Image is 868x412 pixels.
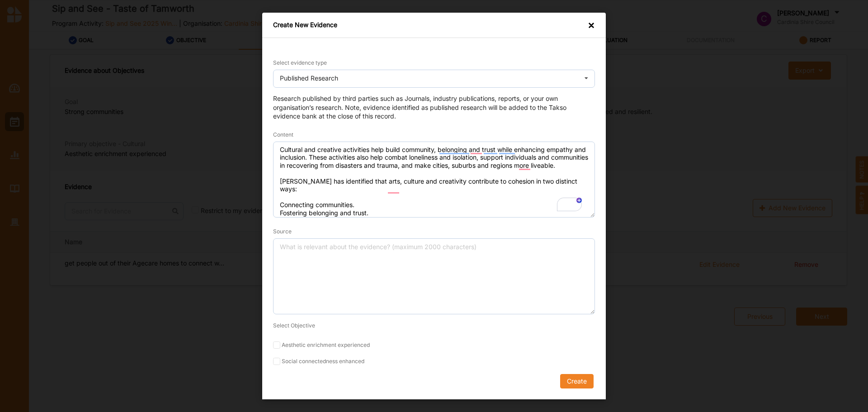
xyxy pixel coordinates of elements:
textarea: To enrich screen reader interactions, please activate Accessibility in Grammarly extension settings [273,142,595,218]
div: × [588,21,595,31]
div: Create New Evidence [273,21,337,31]
div: Research published by third parties such as Journals, industry publications, reports, or your own... [273,94,595,121]
button: Create [560,374,594,388]
div: Published Research [280,75,338,81]
span: Content [273,131,293,138]
input: Aesthetic enrichment experienced [273,341,280,349]
label: Select Objective [273,322,315,329]
span: Source [273,228,292,235]
label: Social connectedness enhanced [273,358,595,365]
label: Aesthetic enrichment experienced [273,341,595,349]
input: Social connectedness enhanced [273,358,280,365]
label: Select evidence type [273,59,327,66]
